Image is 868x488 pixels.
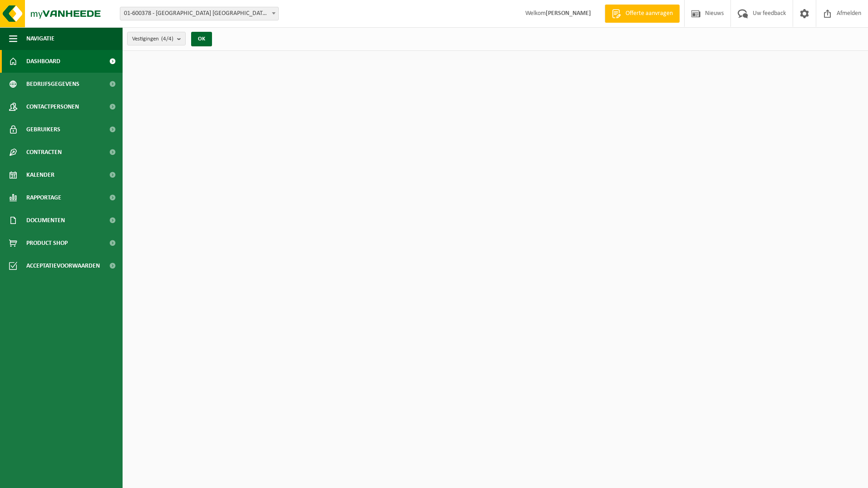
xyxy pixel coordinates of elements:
[26,27,54,50] span: Navigatie
[26,232,68,254] span: Product Shop
[623,9,675,18] span: Offerte aanvragen
[26,50,60,73] span: Dashboard
[605,5,680,23] a: Offerte aanvragen
[161,36,173,42] count: (4/4)
[26,141,62,164] span: Contracten
[546,10,591,17] strong: [PERSON_NAME]
[26,95,79,118] span: Contactpersonen
[26,254,100,277] span: Acceptatievoorwaarden
[191,32,212,46] button: OK
[120,7,278,20] span: 01-600378 - NOORD NATIE TERMINAL NV - ANTWERPEN
[26,73,79,95] span: Bedrijfsgegevens
[120,7,279,20] span: 01-600378 - NOORD NATIE TERMINAL NV - ANTWERPEN
[26,118,60,141] span: Gebruikers
[26,164,54,186] span: Kalender
[26,186,61,209] span: Rapportage
[127,32,186,45] button: Vestigingen(4/4)
[132,32,173,46] span: Vestigingen
[26,209,65,232] span: Documenten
